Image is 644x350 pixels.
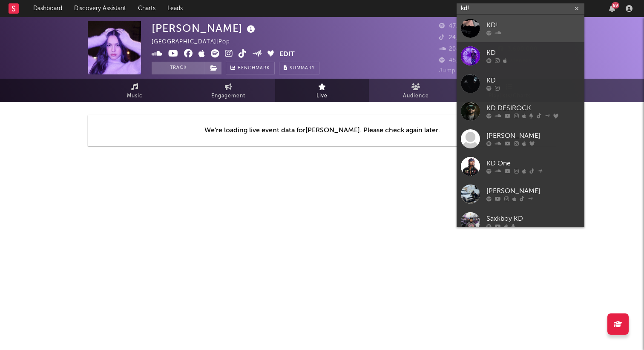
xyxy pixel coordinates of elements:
[290,66,315,71] span: Summary
[226,62,275,74] a: Benchmark
[486,131,580,141] div: [PERSON_NAME]
[275,79,369,102] a: Live
[88,115,556,146] div: We're loading live event data for [PERSON_NAME] . Please check again later.
[457,70,584,97] a: KD
[486,159,580,169] div: KD One
[486,186,580,196] div: [PERSON_NAME]
[439,58,532,63] span: 45,111,206 Monthly Listeners
[152,62,205,74] button: Track
[439,46,473,52] span: 208,749
[486,76,580,86] div: KD
[457,3,584,14] input: Search for artists
[88,79,181,102] a: Music
[612,2,619,9] div: 89
[609,5,615,12] button: 89
[457,153,584,180] a: KD One
[279,62,319,74] button: Summary
[127,91,143,101] span: Music
[181,79,275,102] a: Engagement
[369,79,463,102] a: Audience
[457,42,584,70] a: KD
[152,37,240,47] div: [GEOGRAPHIC_DATA] | Pop
[403,91,429,101] span: Audience
[486,48,580,58] div: KD
[486,103,580,114] div: KD DESIROCK
[486,214,580,224] div: Saxkboy KD
[457,125,584,153] a: [PERSON_NAME]
[439,68,490,74] span: Jump Score: 69.8
[439,23,481,29] span: 47,680,581
[279,49,295,60] button: Edit
[439,35,482,40] span: 24,100,000
[457,97,584,125] a: KD DESIROCK
[457,180,584,208] a: [PERSON_NAME]
[316,91,328,101] span: Live
[486,20,580,31] div: KD!
[457,208,584,236] a: Saxkboy KD
[238,63,270,74] span: Benchmark
[152,21,257,35] div: [PERSON_NAME]
[211,91,245,101] span: Engagement
[457,14,584,42] a: KD!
